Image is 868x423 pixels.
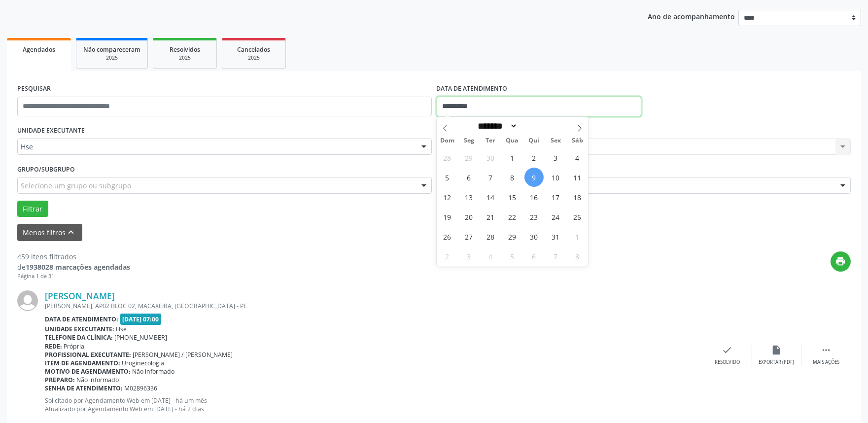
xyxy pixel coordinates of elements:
span: Setembro 28, 2025 [438,148,457,167]
b: Telefone da clínica: [45,333,113,342]
span: Novembro 3, 2025 [459,247,479,266]
span: Outubro 4, 2025 [568,148,587,167]
span: Qui [523,138,545,144]
span: Outubro 15, 2025 [503,187,522,207]
span: Novembro 4, 2025 [481,247,500,266]
span: Sex [545,138,566,144]
span: [PHONE_NUMBER] [115,333,168,342]
p: Ano de acompanhamento [648,10,735,22]
span: Outubro 21, 2025 [481,207,500,226]
span: Outubro 16, 2025 [524,187,544,207]
div: Exportar (PDF) [759,359,795,366]
label: DATA DE ATENDIMENTO [437,81,508,97]
span: Hse [116,325,127,333]
div: 2025 [160,54,209,62]
span: Novembro 6, 2025 [524,247,544,266]
span: Agendados [23,45,55,54]
span: Outubro 26, 2025 [438,227,457,246]
span: Dom [437,138,458,144]
button: print [831,251,851,272]
p: Solicitado por Agendamento Web em [DATE] - há um mês Atualizado por Agendamento Web em [DATE] - h... [45,396,703,413]
b: Rede: [45,342,62,351]
b: Unidade executante: [45,325,114,333]
span: Outubro 7, 2025 [481,168,500,187]
span: M02896336 [125,384,158,392]
span: Outubro 17, 2025 [546,187,565,207]
span: [PERSON_NAME] / [PERSON_NAME] [133,351,233,359]
b: Preparo: [45,376,75,384]
div: [PERSON_NAME], AP02 BLOC 02, MACAXEIRA, [GEOGRAPHIC_DATA] - PE [45,302,703,310]
span: Própria [64,342,85,351]
span: [DATE] 07:00 [120,314,162,325]
span: Outubro 9, 2025 [524,168,544,187]
span: Outubro 29, 2025 [503,227,522,246]
span: Qua [502,138,523,144]
span: Outubro 27, 2025 [459,227,479,246]
span: Hse [21,142,412,152]
i: keyboard_arrow_up [66,227,77,238]
div: de [17,262,130,272]
span: Não informado [77,376,119,384]
span: Não informado [133,367,175,376]
span: Seg [458,138,480,144]
div: 2025 [229,54,278,62]
span: Novembro 5, 2025 [503,247,522,266]
label: PESQUISAR [17,81,51,97]
img: img [17,290,38,311]
i:  [821,345,832,355]
label: Grupo/Subgrupo [17,162,75,177]
span: Sáb [566,138,588,144]
input: Year [518,121,550,131]
label: UNIDADE EXECUTANTE [17,123,85,139]
span: Outubro 18, 2025 [568,187,587,207]
div: Mais ações [813,359,839,366]
span: Outubro 1, 2025 [503,148,522,167]
span: Outubro 13, 2025 [459,187,479,207]
b: Data de atendimento: [45,315,118,323]
span: Outubro 23, 2025 [524,207,544,226]
span: Outubro 8, 2025 [503,168,522,187]
div: 459 itens filtrados [17,251,130,262]
b: Item de agendamento: [45,359,120,367]
span: Outubro 6, 2025 [459,168,479,187]
button: Menos filtroskeyboard_arrow_up [17,224,82,241]
span: Setembro 29, 2025 [459,148,479,167]
span: Outubro 11, 2025 [568,168,587,187]
select: Month [475,121,518,131]
span: Outubro 19, 2025 [438,207,457,226]
span: Outubro 28, 2025 [481,227,500,246]
span: Novembro 8, 2025 [568,247,587,266]
span: Novembro 7, 2025 [546,247,565,266]
b: Motivo de agendamento: [45,367,131,376]
span: Outubro 30, 2025 [524,227,544,246]
span: Resolvidos [170,45,200,54]
span: Outubro 22, 2025 [503,207,522,226]
span: Outubro 2, 2025 [524,148,544,167]
span: Outubro 12, 2025 [438,187,457,207]
button: Filtrar [17,201,48,217]
span: Outubro 20, 2025 [459,207,479,226]
span: Uroginecologia [122,359,165,367]
b: Senha de atendimento: [45,384,123,392]
strong: 1938028 marcações agendadas [26,262,130,272]
span: Outubro 25, 2025 [568,207,587,226]
span: Outubro 31, 2025 [546,227,565,246]
div: Página 1 de 31 [17,272,130,281]
i: check [722,345,733,355]
i: insert_drive_file [771,345,782,355]
span: Novembro 1, 2025 [568,227,587,246]
div: 2025 [83,54,140,62]
span: Outubro 24, 2025 [546,207,565,226]
div: Resolvido [715,359,740,366]
b: Profissional executante: [45,351,131,359]
span: Outubro 5, 2025 [438,168,457,187]
span: Cancelados [238,45,271,54]
span: Não compareceram [83,45,140,54]
a: [PERSON_NAME] [45,290,115,301]
span: Ter [480,138,502,144]
span: Outubro 14, 2025 [481,187,500,207]
span: Outubro 3, 2025 [546,148,565,167]
span: Outubro 10, 2025 [546,168,565,187]
i: print [835,256,846,267]
span: Selecione um grupo ou subgrupo [21,180,131,191]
